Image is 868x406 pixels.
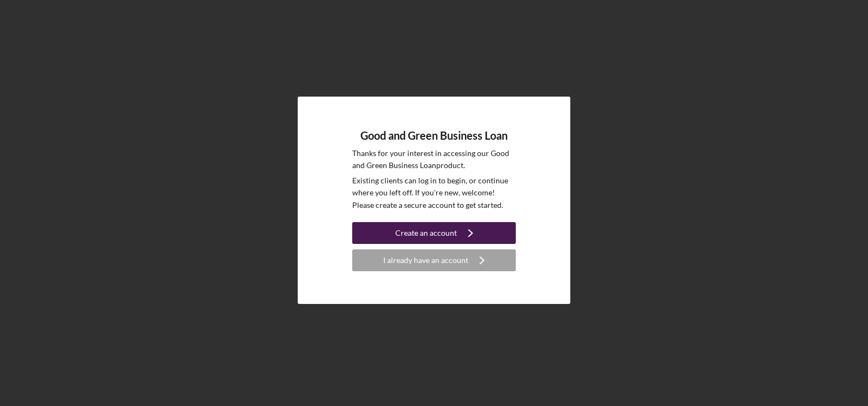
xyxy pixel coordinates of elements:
[352,175,516,211] p: Existing clients can log in to begin, or continue where you left off. If you're new, welcome! Ple...
[383,249,468,271] div: I already have an account
[352,222,516,247] a: Create an account
[352,249,516,271] button: I already have an account
[352,147,516,172] p: Thanks for your interest in accessing our Good and Green Business Loan product.
[352,222,516,244] button: Create an account
[360,129,508,142] h4: Good and Green Business Loan
[395,222,457,244] div: Create an account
